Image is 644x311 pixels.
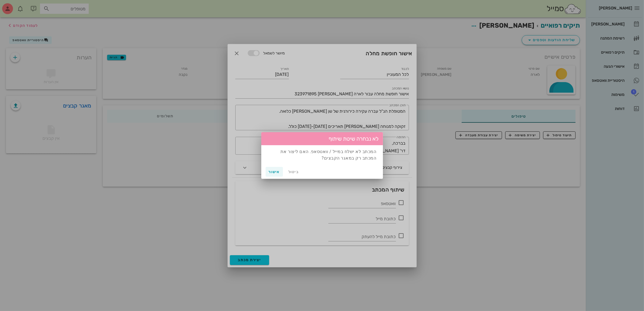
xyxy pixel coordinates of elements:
[329,135,379,143] div: לא נבחרה שיטת שיתוף
[266,167,283,177] button: אישור
[287,170,300,174] span: ביטול
[285,167,302,177] button: ביטול
[268,170,281,174] span: אישור
[261,145,383,165] div: המכתב לא ישלח במייל / וואטסאפ. האם ליצור את המכתב רק במאגר הקבצים?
